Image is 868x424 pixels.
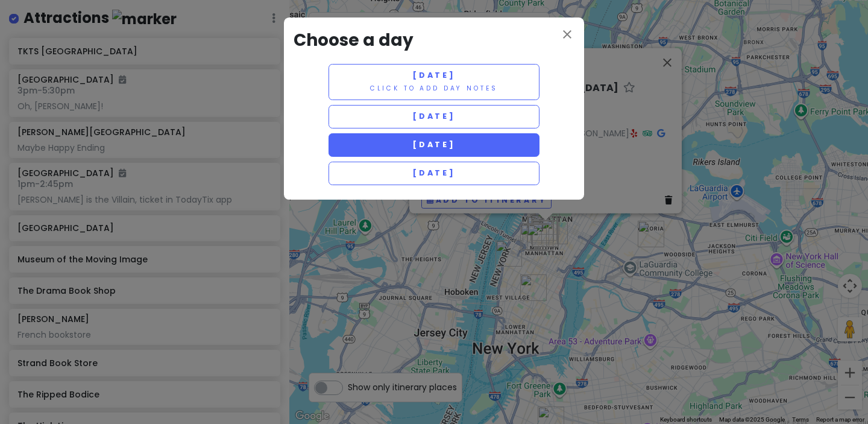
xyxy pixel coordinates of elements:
span: [DATE] [412,139,456,150]
span: [DATE] [412,168,456,178]
button: [DATE] [329,105,539,128]
i: close [560,27,574,42]
button: close [560,27,574,44]
span: [DATE] [412,111,456,121]
h3: Choose a day [294,27,574,54]
button: [DATE]Click to add day notes [329,64,539,100]
button: [DATE] [329,162,539,185]
button: [DATE] [329,133,539,157]
span: [DATE] [412,70,456,80]
small: Click to add day notes [370,84,498,93]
